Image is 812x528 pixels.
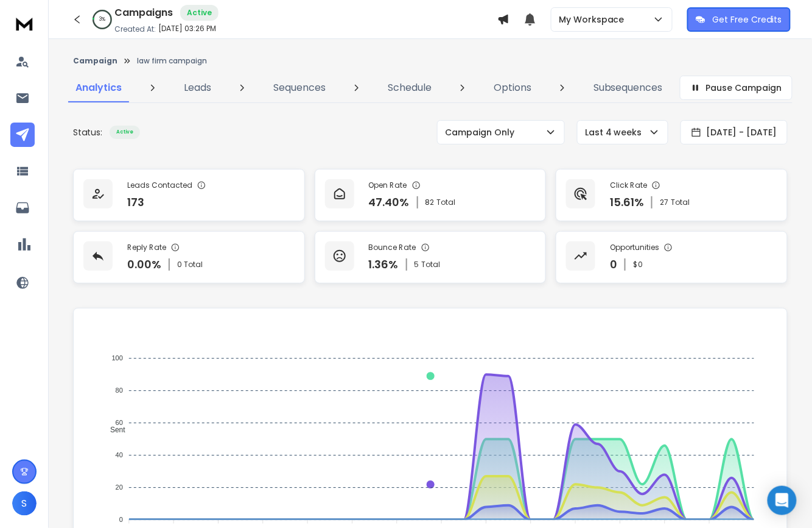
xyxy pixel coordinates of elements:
p: Campaign Only [445,126,519,138]
span: 5 [415,260,419,269]
p: Analytics [75,80,122,95]
a: Analytics [68,73,129,102]
a: Options [486,73,539,102]
a: Click Rate15.61%27Total [556,169,788,221]
p: Click Rate [610,180,647,190]
tspan: 60 [115,419,122,427]
p: Open Rate [369,180,407,190]
p: law firm campaign [137,56,207,66]
p: Created At: [114,24,156,34]
a: Leads Contacted173 [73,169,305,221]
div: Open Intercom Messenger [768,486,797,515]
span: Total [671,198,690,207]
p: Status: [73,126,102,138]
button: Campaign [73,56,117,66]
span: Total [437,198,456,207]
p: Sequences [273,80,326,95]
span: 27 [660,198,668,207]
tspan: 100 [111,355,122,362]
div: Active [180,5,219,21]
span: Total [422,260,441,269]
button: S [12,491,37,516]
p: 1.36 % [369,256,399,273]
button: Pause Campaign [680,76,793,100]
a: Schedule [380,73,439,102]
p: Leads [184,80,211,95]
a: Open Rate47.40%82Total [315,169,547,221]
a: Subsequences [586,73,670,102]
p: Get Free Credits [713,13,782,26]
img: logo [12,12,37,35]
button: Get Free Credits [687,7,791,32]
span: 82 [425,198,435,207]
tspan: 40 [115,452,122,459]
p: 15.61 % [610,194,644,211]
p: Reply Rate [127,243,166,252]
p: 173 [127,194,144,211]
p: 0.00 % [127,256,161,273]
p: Options [494,80,531,95]
p: 0 [610,256,617,273]
p: $ 0 [633,260,643,269]
a: Bounce Rate1.36%5Total [315,231,547,284]
a: Opportunities0$0 [556,231,788,284]
tspan: 80 [115,387,122,394]
h1: Campaigns [114,5,173,20]
p: My Workspace [559,13,629,26]
a: Leads [177,73,219,102]
p: Opportunities [610,243,659,252]
p: 0 Total [177,260,203,269]
p: Leads Contacted [127,180,192,190]
p: 47.40 % [369,194,410,211]
span: Sent [101,426,125,434]
p: Schedule [388,80,432,95]
button: [DATE] - [DATE] [681,120,788,144]
p: Subsequences [593,80,663,95]
div: Active [110,126,140,139]
p: 3 % [99,16,105,23]
p: Last 4 weeks [585,126,647,138]
p: Bounce Rate [369,243,416,252]
tspan: 20 [115,484,122,491]
p: [DATE] 03:26 PM [158,24,216,34]
a: Sequences [266,73,333,102]
tspan: 0 [119,516,122,524]
a: Reply Rate0.00%0 Total [73,231,305,284]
